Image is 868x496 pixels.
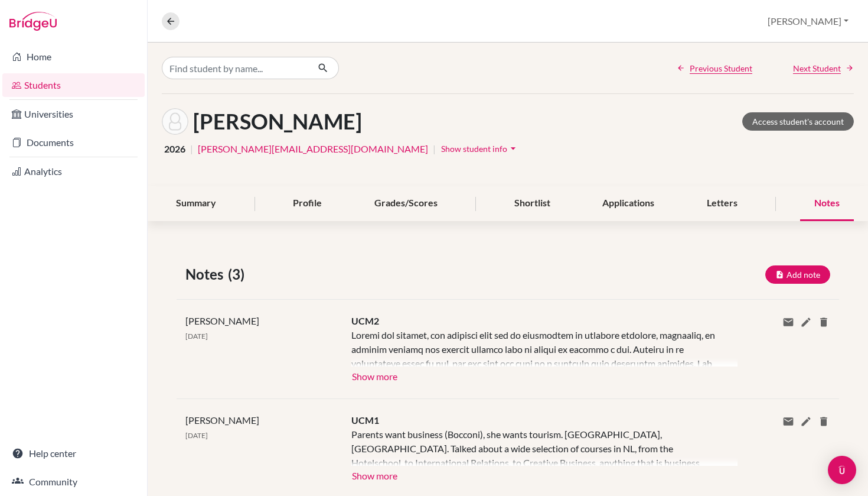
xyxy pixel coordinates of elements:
a: Access student's account [742,112,854,131]
div: Parents want business (Bocconi), she wants tourism. [GEOGRAPHIC_DATA], [GEOGRAPHIC_DATA]. Talked ... [351,427,720,466]
span: Previous Student [690,62,752,74]
span: [DATE] [185,332,208,341]
a: Community [2,470,145,494]
a: Previous Student [677,62,752,74]
span: Notes [185,264,228,285]
span: UCM2 [351,315,379,326]
img: Annamária Boros's avatar [162,108,188,135]
div: Open Intercom Messenger [828,456,856,484]
span: Show student info [441,144,507,154]
div: Applications [588,186,668,221]
span: [PERSON_NAME] [185,315,259,326]
button: Show more [351,367,398,384]
a: Analytics [2,160,145,183]
span: UCM1 [351,414,379,426]
a: Universities [2,102,145,126]
i: arrow_drop_down [507,142,519,154]
a: [PERSON_NAME][EMAIL_ADDRESS][DOMAIN_NAME] [198,142,428,156]
div: Letters [693,186,752,221]
div: Profile [279,186,336,221]
a: Home [2,45,145,69]
button: Add note [765,265,830,284]
span: (3) [228,264,249,285]
span: | [433,142,436,156]
a: Next Student [793,62,854,74]
div: Grades/Scores [360,186,452,221]
h1: [PERSON_NAME] [193,109,362,134]
div: Loremi dol sitamet, con adipisci elit sed do eiusmodtem in utlabore etdolore, magnaaliq, en admin... [351,328,720,367]
span: [PERSON_NAME] [185,414,259,426]
input: Find student by name... [162,57,308,79]
span: 2026 [164,142,185,156]
div: Notes [800,186,854,221]
img: Bridge-U [9,12,57,31]
button: Show more [351,466,398,484]
span: | [190,142,193,156]
a: Students [2,73,145,97]
div: Summary [162,186,230,221]
button: Show student infoarrow_drop_down [440,140,520,158]
div: Shortlist [500,186,564,221]
button: [PERSON_NAME] [762,10,854,33]
a: Documents [2,131,145,154]
a: Help center [2,442,145,465]
span: [DATE] [185,431,208,440]
span: Next Student [793,62,841,74]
